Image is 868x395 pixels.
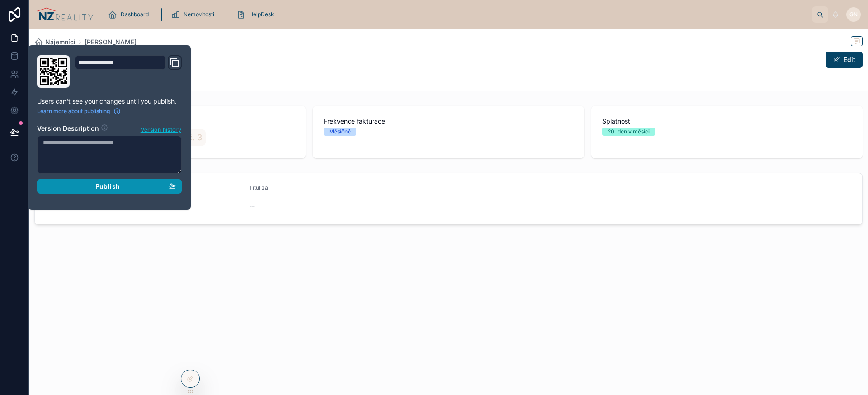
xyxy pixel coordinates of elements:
span: Version history [141,124,181,133]
a: HelpDesk [234,6,280,23]
a: [PERSON_NAME] [85,38,137,47]
span: Nemovitosti [184,11,214,18]
span: Publish [95,182,120,190]
span: Nájemníci [45,38,75,47]
div: Domain and Custom Link [75,55,182,88]
button: Edit [826,52,863,68]
p: Users can't see your changes until you publish. [37,97,182,106]
span: GN [849,11,858,18]
a: Learn more about publishing [37,108,121,115]
a: Nemovitosti [168,6,221,23]
h2: Version Description [37,124,99,134]
div: 20. den v měsíci [608,128,650,136]
div: Měsíčně [329,128,351,136]
button: Publish [37,179,182,194]
span: HelpDesk [249,11,274,18]
a: Dashboard [105,6,155,23]
div: scrollable content [101,5,812,24]
span: -- [249,201,255,210]
img: App logo [36,7,94,22]
span: Titul za [249,184,268,191]
span: Frekvence fakturace [324,117,573,126]
span: Splatnost [602,117,852,126]
span: Learn more about publishing [37,108,110,115]
button: Version history [140,124,182,134]
span: Dashboard [121,11,149,18]
a: Nájemníci [34,38,75,47]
